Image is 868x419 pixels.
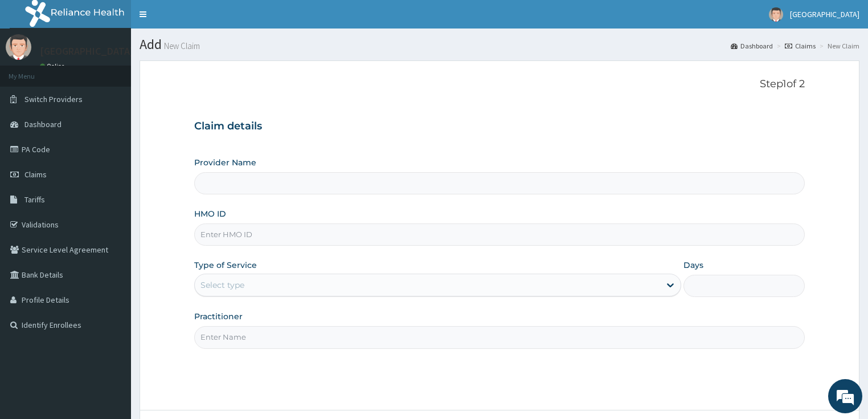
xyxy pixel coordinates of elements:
[24,119,62,129] span: Dashboard
[790,9,859,19] span: [GEOGRAPHIC_DATA]
[683,259,703,271] label: Days
[194,157,256,168] label: Provider Name
[200,279,244,291] div: Select type
[24,169,47,180] span: Claims
[194,120,805,133] h3: Claim details
[194,259,257,271] label: Type of Service
[6,34,31,60] img: User Image
[769,7,783,22] img: User Image
[40,62,67,70] a: Online
[140,37,859,52] h1: Add
[24,194,45,205] span: Tariffs
[817,41,859,51] li: New Claim
[194,208,226,219] label: HMO ID
[785,41,816,51] a: Claims
[194,326,805,348] input: Enter Name
[731,41,773,51] a: Dashboard
[194,78,805,91] p: Step 1 of 2
[24,94,83,104] span: Switch Providers
[40,46,134,56] p: [GEOGRAPHIC_DATA]
[162,42,200,50] small: New Claim
[194,311,243,322] label: Practitioner
[194,223,805,246] input: Enter HMO ID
